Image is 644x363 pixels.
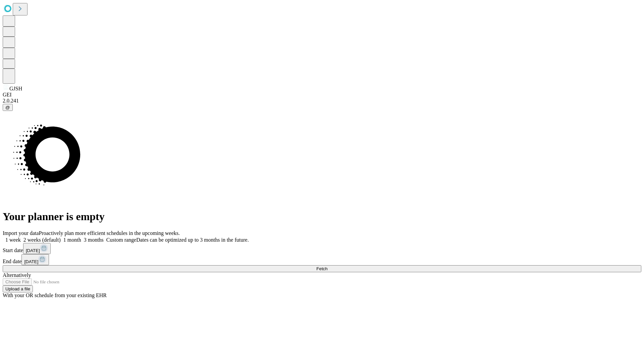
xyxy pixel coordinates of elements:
div: Start date [3,243,641,254]
span: Dates can be optimized up to 3 months in the future. [136,237,249,243]
span: Alternatively [3,272,31,278]
span: With your OR schedule from your existing EHR [3,292,107,298]
span: Import your data [3,230,39,236]
button: @ [3,104,13,111]
span: 3 months [84,237,104,243]
span: Custom range [106,237,136,243]
div: 2.0.241 [3,98,641,104]
div: End date [3,254,641,265]
span: Fetch [316,266,327,271]
span: @ [5,105,10,110]
span: [DATE] [26,248,40,253]
div: GEI [3,92,641,98]
button: Upload a file [3,285,33,292]
span: Proactively plan more efficient schedules in the upcoming weeks. [39,230,180,236]
span: 1 week [5,237,21,243]
button: [DATE] [23,243,51,254]
span: [DATE] [24,259,38,264]
span: 2 weeks (default) [23,237,61,243]
span: GJSH [9,86,22,91]
h1: Your planner is empty [3,210,641,223]
span: 1 month [63,237,81,243]
button: Fetch [3,265,641,272]
button: [DATE] [21,254,49,265]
